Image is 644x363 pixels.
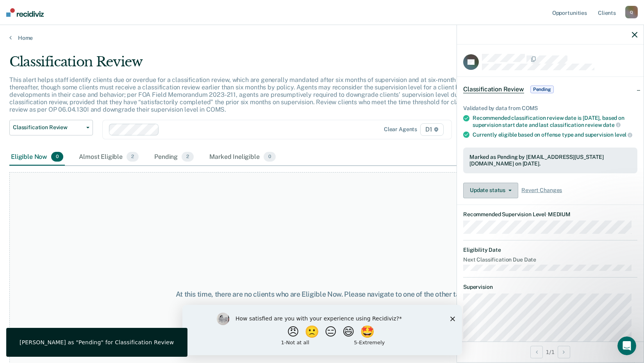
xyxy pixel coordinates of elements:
span: 2 [182,152,194,162]
iframe: Survey by Kim from Recidiviz [182,305,462,355]
div: Classification Review [9,54,492,76]
button: Previous Opportunity [530,346,543,358]
div: Pending [153,149,195,166]
div: Currently eligible based on offense type and supervision [473,131,637,138]
span: Classification Review [13,124,83,131]
span: date [603,122,620,128]
img: Recidiviz [6,8,44,17]
span: level [615,132,632,138]
span: Classification Review [463,85,524,93]
iframe: Intercom live chat [617,336,636,355]
div: Recommended classification review date is [DATE], based on supervision start date and last classi... [473,115,637,128]
div: Almost Eligible [77,149,140,166]
p: This alert helps staff identify clients due or overdue for a classification review, which are gen... [9,76,488,114]
span: 2 [127,152,139,162]
div: Q [625,6,638,18]
button: Update status [463,183,518,198]
span: Pending [530,85,554,93]
span: D1 [420,123,444,136]
div: Marked as Pending by [EMAIL_ADDRESS][US_STATE][DOMAIN_NAME] on [DATE]. [469,154,631,167]
dt: Eligibility Date [463,247,637,253]
dt: Next Classification Due Date [463,256,637,263]
div: At this time, there are no clients who are Eligible Now. Please navigate to one of the other tabs. [166,290,478,299]
div: Validated by data from COMS [463,105,637,112]
span: Revert Changes [521,187,562,194]
dt: Recommended Supervision Level MEDIUM [463,211,637,218]
div: [PERSON_NAME] as "Pending" for Classification Review [20,339,174,346]
div: Eligible Now [9,149,65,166]
button: Next Opportunity [558,346,570,358]
span: • [546,211,548,217]
a: Home [9,34,635,41]
div: Marked Ineligible [208,149,277,166]
dt: Supervision [463,284,637,290]
div: Classification ReviewPending [457,77,644,102]
div: 1 / 1 [457,342,644,362]
span: 0 [51,152,63,162]
span: 0 [264,152,276,162]
div: Clear agents [384,126,417,133]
